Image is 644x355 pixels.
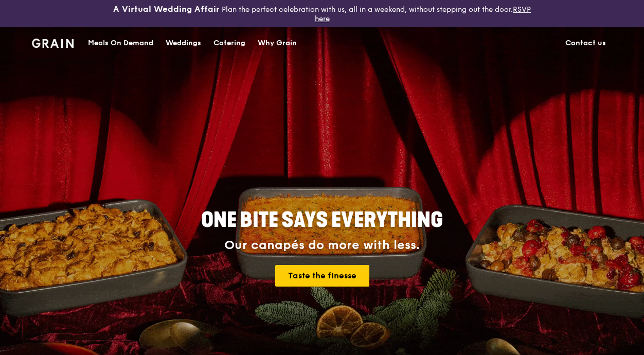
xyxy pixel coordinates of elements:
a: GrainGrain [32,27,74,58]
div: Our canapés do more with less. [137,238,507,253]
div: Meals On Demand [88,28,153,59]
h3: A Virtual Wedding Affair [113,4,220,14]
a: Why Grain [252,28,303,59]
div: Why Grain [258,28,297,59]
a: Catering [207,28,252,59]
div: Catering [213,28,245,59]
div: Plan the perfect celebration with us, all in a weekend, without stepping out the door. [108,4,537,23]
a: Contact us [559,28,612,59]
div: Weddings [166,28,201,59]
a: Taste the finesse [275,265,369,287]
img: Grain [32,39,74,48]
a: Weddings [159,28,207,59]
span: ONE BITE SAYS EVERYTHING [201,208,443,233]
a: RSVP here [315,5,531,23]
